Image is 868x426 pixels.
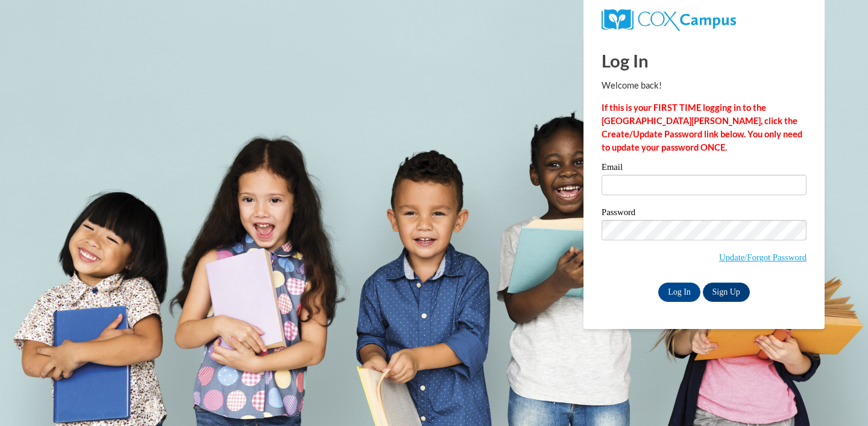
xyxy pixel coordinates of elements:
a: COX Campus [602,14,736,24]
a: Sign Up [703,283,750,302]
a: Update/Forgot Password [719,252,807,262]
h1: Log In [602,48,807,73]
p: Welcome back! [602,79,807,92]
label: Email [602,163,807,175]
label: Password [602,208,807,220]
strong: If this is your FIRST TIME logging in to the [GEOGRAPHIC_DATA][PERSON_NAME], click the Create/Upd... [602,102,802,152]
input: Log In [658,283,700,302]
img: COX Campus [602,9,736,31]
